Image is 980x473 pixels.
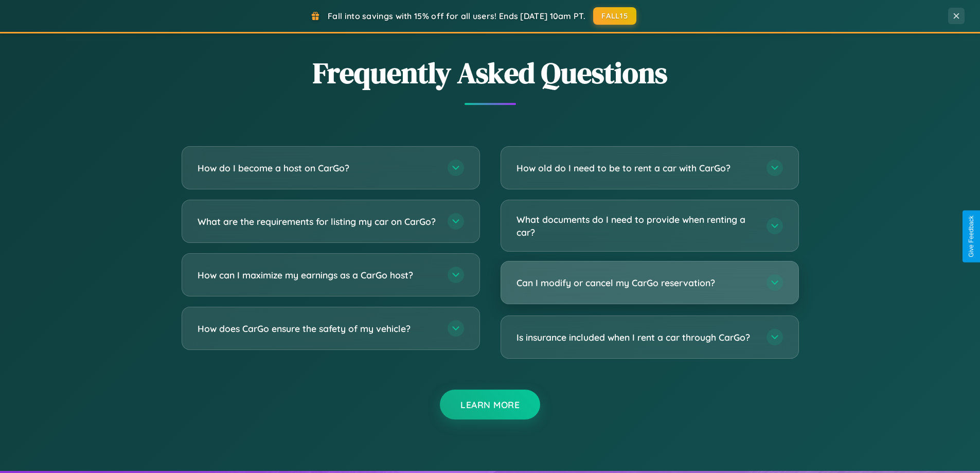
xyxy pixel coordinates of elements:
h3: How old do I need to be to rent a car with CarGo? [516,162,756,174]
h3: Can I modify or cancel my CarGo reservation? [516,276,756,289]
h3: How does CarGo ensure the safety of my vehicle? [198,322,437,335]
button: FALL15 [593,7,636,25]
div: Give Feedback [968,216,975,257]
h3: Is insurance included when I rent a car through CarGo? [516,331,756,344]
span: Fall into savings with 15% off for all users! Ends [DATE] 10am PT. [328,11,585,21]
h3: What are the requirements for listing my car on CarGo? [198,215,437,228]
button: Learn More [440,390,540,419]
h3: How can I maximize my earnings as a CarGo host? [198,269,437,282]
h2: Frequently Asked Questions [182,53,799,93]
h3: How do I become a host on CarGo? [198,162,437,174]
h3: What documents do I need to provide when renting a car? [516,213,756,238]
